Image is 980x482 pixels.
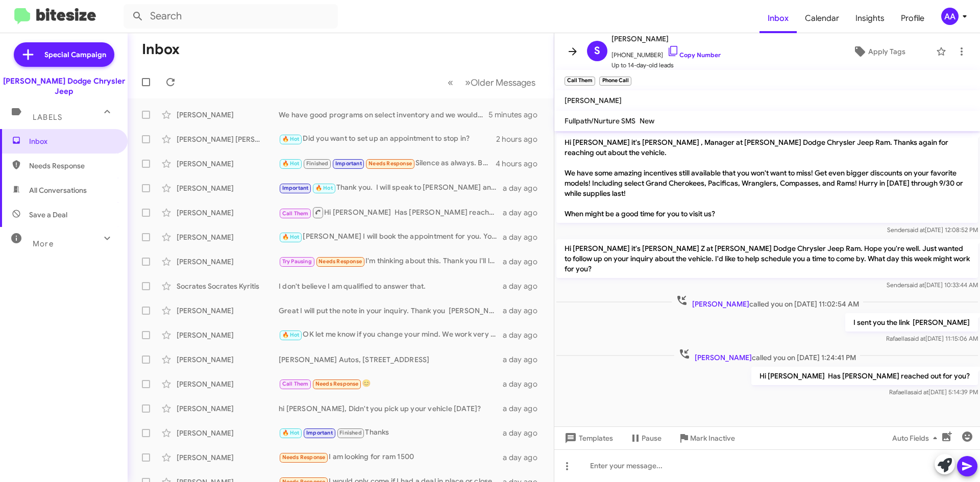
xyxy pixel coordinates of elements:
[884,429,949,447] button: Auto Fields
[448,76,453,89] span: «
[279,378,503,390] div: 😊
[640,116,654,125] span: New
[142,41,180,58] h1: Inbox
[282,185,309,191] span: Important
[496,134,546,144] div: 2 hours ago
[611,33,721,45] span: [PERSON_NAME]
[33,113,62,122] span: Labels
[826,42,931,61] button: Apply Tags
[279,182,503,194] div: Thank you. I will speak to [PERSON_NAME] and have her contact you as soon as she gets in [DATE]. ...
[797,4,847,33] span: Calendar
[565,77,595,86] small: Call Them
[503,354,546,365] div: a day ago
[177,110,279,120] div: [PERSON_NAME]
[177,428,279,438] div: [PERSON_NAME]
[177,183,279,193] div: [PERSON_NAME]
[279,427,503,439] div: Thanks
[471,77,535,88] span: Older Messages
[177,134,279,144] div: [PERSON_NAME] [PERSON_NAME]
[282,160,300,167] span: 🔥 Hot
[642,429,661,447] span: Pause
[282,380,309,387] span: Call Them
[335,160,362,167] span: Important
[315,380,359,387] span: Needs Response
[124,4,338,29] input: Search
[611,45,721,60] span: [PHONE_NUMBER]
[690,429,735,447] span: Mark Inactive
[503,183,546,193] div: a day ago
[847,4,893,33] a: Insights
[893,4,933,33] a: Profile
[670,429,743,447] button: Mark Inactive
[29,136,116,146] span: Inbox
[503,232,546,242] div: a day ago
[496,159,546,169] div: 4 hours ago
[369,160,412,167] span: Needs Response
[672,294,863,309] span: called you on [DATE] 11:02:54 AM
[279,329,503,341] div: OK let me know if you change your mind. We work very hard to get everyone approved. [PERSON_NAME]
[29,185,87,195] span: All Conversations
[177,354,279,365] div: [PERSON_NAME]
[503,257,546,267] div: a day ago
[282,136,300,142] span: 🔥 Hot
[556,133,978,223] p: Hi [PERSON_NAME] it's [PERSON_NAME] , Manager at [PERSON_NAME] Dodge Chrysler Jeep Ram. Thanks ag...
[282,332,300,338] span: 🔥 Hot
[306,429,333,436] span: Important
[892,429,941,447] span: Auto Fields
[177,330,279,340] div: [PERSON_NAME]
[759,4,797,33] a: Inbox
[282,429,300,436] span: 🔥 Hot
[459,72,542,93] button: Next
[908,335,925,342] span: said at
[177,452,279,463] div: [PERSON_NAME]
[33,239,54,248] span: More
[279,281,503,291] div: I don't believe I am qualified to answer that.
[692,299,749,309] span: [PERSON_NAME]
[279,133,496,145] div: Did you want to set up an appointment to stop in?
[488,110,546,120] div: 5 minutes ago
[177,159,279,169] div: [PERSON_NAME]
[279,206,503,219] div: Hi [PERSON_NAME] Has [PERSON_NAME] reached out for you?
[941,8,959,25] div: AA
[868,42,905,61] span: Apply Tags
[177,208,279,218] div: [PERSON_NAME]
[465,76,471,89] span: »
[279,158,496,169] div: Silence as always. But if you need what you need and I can't satisfy what you guys asking for, th...
[279,403,503,414] div: hi [PERSON_NAME], Didn't you pick up your vehicle [DATE]?
[279,451,503,463] div: I am looking for ram 1500
[44,49,106,60] span: Special Campaign
[282,258,312,265] span: Try Pausing
[503,281,546,291] div: a day ago
[594,43,600,59] span: S
[674,348,860,363] span: called you on [DATE] 1:24:41 PM
[306,160,329,167] span: Finished
[177,281,279,291] div: Socrates Socrates Kyritis
[556,239,978,278] p: Hi [PERSON_NAME] it's [PERSON_NAME] Z at [PERSON_NAME] Dodge Chrysler Jeep Ram. Hope you're well....
[554,429,621,447] button: Templates
[177,257,279,267] div: [PERSON_NAME]
[177,403,279,414] div: [PERSON_NAME]
[279,306,503,316] div: Great I will put the note in your inquiry. Thank you [PERSON_NAME]
[442,72,542,93] nav: Page navigation example
[503,208,546,218] div: a day ago
[282,210,309,217] span: Call Them
[279,354,503,365] div: [PERSON_NAME] Autos, [STREET_ADDRESS]
[29,161,116,171] span: Needs Response
[611,60,721,70] span: Up to 14-day-old leads
[503,306,546,316] div: a day ago
[621,429,670,447] button: Pause
[442,72,459,93] button: Previous
[503,379,546,389] div: a day ago
[503,428,546,438] div: a day ago
[279,110,488,120] div: We have good programs on select inventory and we would need to take a look at your vehicle to get...
[282,234,300,240] span: 🔥 Hot
[503,330,546,340] div: a day ago
[886,335,978,342] span: Rafaella [DATE] 11:15:06 AM
[911,388,928,396] span: said at
[339,429,362,436] span: Finished
[282,454,326,461] span: Needs Response
[565,96,622,105] span: [PERSON_NAME]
